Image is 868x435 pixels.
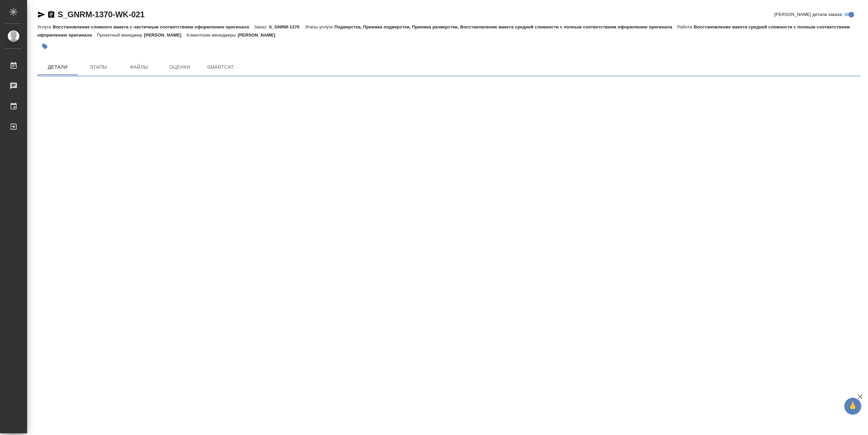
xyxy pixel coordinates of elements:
[37,39,52,54] button: Добавить тэг
[304,24,334,29] p: Этапы услуги
[204,63,237,71] span: SmartCat
[41,63,74,71] span: Детали
[269,24,304,29] p: S_GNRM-1370
[677,24,694,29] p: Работа
[37,10,45,19] button: Скопировать ссылку для ЯМессенджера
[97,32,144,38] p: Проектный менеджер
[254,24,269,29] p: Заказ:
[53,24,254,29] p: Восстановление сложного макета с частичным соответствием оформлению оригинала
[58,10,144,19] a: S_GNRM-1370-WK-021
[123,63,155,71] span: Файлы
[238,32,280,38] p: [PERSON_NAME]
[144,32,186,38] p: [PERSON_NAME]
[47,10,55,19] button: Скопировать ссылку
[334,24,677,29] p: Подверстка, Приемка подверстки, Приемка разверстки, Восстановление макета средней сложности с пол...
[82,63,115,71] span: Этапы
[37,24,53,29] p: Услуга
[774,11,842,18] span: [PERSON_NAME] детали заказа
[163,63,196,71] span: Оценки
[844,398,861,415] button: 🙏
[186,32,238,38] p: Клиентские менеджеры
[847,399,859,413] span: 🙏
